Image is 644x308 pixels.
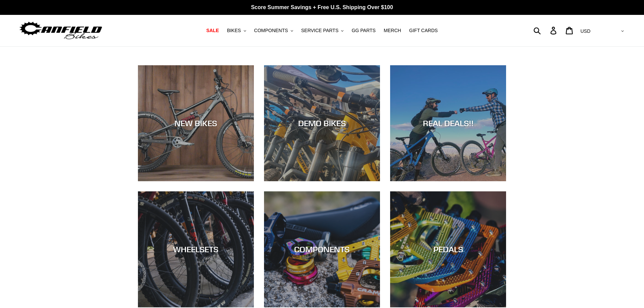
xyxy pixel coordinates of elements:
[409,28,438,33] span: GIFT CARDS
[406,26,441,35] a: GIFT CARDS
[390,118,506,128] div: REAL DEALS!!
[298,26,347,35] button: SERVICE PARTS
[352,28,376,33] span: GG PARTS
[227,28,241,33] span: BIKES
[251,26,296,35] button: COMPONENTS
[254,28,288,33] span: COMPONENTS
[380,26,404,35] a: MERCH
[390,244,506,254] div: PEDALS
[223,26,249,35] button: BIKES
[203,26,222,35] a: SALE
[264,191,380,307] a: COMPONENTS
[138,244,254,254] div: WHEELSETS
[138,118,254,128] div: NEW BIKES
[264,244,380,254] div: COMPONENTS
[384,28,401,33] span: MERCH
[537,23,554,38] input: Search
[264,118,380,128] div: DEMO BIKES
[19,20,103,41] img: Canfield Bikes
[264,65,380,181] a: DEMO BIKES
[301,28,338,33] span: SERVICE PARTS
[390,65,506,181] a: REAL DEALS!!
[138,65,254,181] a: NEW BIKES
[390,191,506,307] a: PEDALS
[138,191,254,307] a: WHEELSETS
[206,28,219,33] span: SALE
[348,26,379,35] a: GG PARTS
